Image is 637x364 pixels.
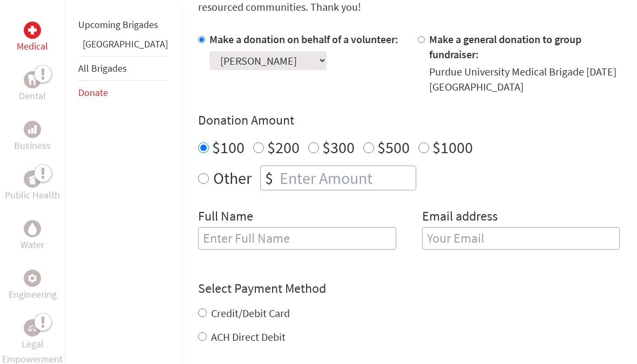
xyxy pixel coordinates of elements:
div: Legal Empowerment [24,319,41,336]
a: Upcoming Brigades [78,18,158,31]
p: Medical [17,39,48,54]
a: All Brigades [78,62,127,74]
p: Water [21,237,44,252]
img: Engineering [28,274,37,283]
li: Upcoming Brigades [78,13,168,37]
label: $500 [377,137,410,157]
label: $100 [212,137,245,157]
label: $300 [322,137,355,157]
h4: Select Payment Method [198,280,620,297]
label: Credit/Debit Card [211,306,290,320]
div: Business [24,121,41,138]
a: [GEOGRAPHIC_DATA] [83,38,168,50]
a: MedicalMedical [17,22,48,54]
input: Your Email [422,227,620,250]
img: Medical [28,26,37,35]
img: Public Health [28,174,37,184]
div: Dental [24,71,41,88]
p: Public Health [5,188,60,203]
div: $ [261,166,277,190]
input: Enter Amount [277,166,416,190]
a: WaterWater [21,220,44,252]
div: Medical [24,22,41,39]
p: Business [14,138,51,153]
a: DentalDental [19,71,46,104]
div: Purdue University Medical Brigade [DATE] [GEOGRAPHIC_DATA] [429,64,620,94]
a: Public HealthPublic Health [5,170,60,203]
a: BusinessBusiness [14,121,51,153]
p: Dental [19,88,46,104]
img: Water [28,222,37,235]
label: $1000 [432,137,473,157]
label: Full Name [198,208,253,227]
input: Enter Full Name [198,227,396,250]
h4: Donation Amount [198,112,620,129]
label: Make a general donation to group fundraiser: [429,32,581,61]
label: Other [213,166,252,190]
a: EngineeringEngineering [9,270,57,302]
img: Dental [28,74,37,85]
div: Water [24,220,41,237]
li: All Brigades [78,56,168,81]
a: Donate [78,86,108,99]
label: ACH Direct Debit [211,330,286,344]
label: Email address [422,208,498,227]
img: Legal Empowerment [28,325,37,331]
label: $200 [267,137,300,157]
img: Business [28,125,37,134]
label: Make a donation on behalf of a volunteer: [209,32,398,46]
li: Donate [78,81,168,105]
div: Public Health [24,170,41,188]
div: Engineering [24,270,41,287]
p: Engineering [9,287,57,302]
li: Panama [78,37,168,56]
